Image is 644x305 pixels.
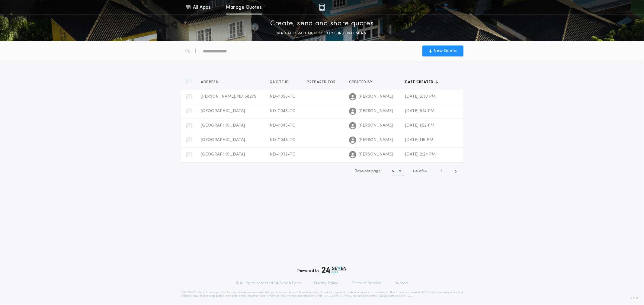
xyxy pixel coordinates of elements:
[201,80,219,85] span: Address
[405,123,435,128] span: [DATE] 1:52 PM
[422,46,463,56] button: New Quote
[359,137,393,143] span: [PERSON_NAME]
[359,94,393,100] span: [PERSON_NAME]
[270,109,295,113] span: ND-11048-TC
[405,109,435,113] span: [DATE] 8:14 PM
[392,168,394,174] h1: 5
[307,80,337,85] span: Prepared for
[405,138,434,142] span: [DATE] 1:15 PM
[395,281,409,286] a: Support
[270,123,295,128] span: ND-11045-TC
[405,152,436,157] span: [DATE] 2:24 PM
[359,152,393,158] span: [PERSON_NAME]
[201,138,245,142] span: [GEOGRAPHIC_DATA]
[435,4,457,10] img: vs-icon
[319,4,325,11] img: img
[201,94,256,99] span: [PERSON_NAME], ND 58275
[201,152,245,157] span: [GEOGRAPHIC_DATA]
[270,19,374,29] p: Create, send and share quotes
[392,166,404,176] button: 5
[270,138,295,142] span: ND-11043-TC
[322,266,347,274] img: logo
[314,281,338,286] a: Privacy Policy
[277,30,367,36] p: SEND ACCURATE QUOTES TO YOUR CUSTOMERS.
[349,79,377,85] button: Created by
[349,80,374,85] span: Created by
[413,169,414,173] span: 1
[359,123,393,129] span: [PERSON_NAME]
[270,79,293,85] button: Quote ID
[434,48,457,54] span: New Quote
[630,296,638,301] span: 3.8.0
[235,281,301,286] p: © All rights reserved. 24|Seven Fees
[201,123,245,128] span: [GEOGRAPHIC_DATA]
[270,80,290,85] span: Quote ID
[201,109,245,113] span: [GEOGRAPHIC_DATA]
[405,94,436,99] span: [DATE] 5:30 PM
[416,169,418,173] span: 5
[270,94,295,99] span: ND-11056-TC
[270,152,295,157] span: ND-11032-TC
[419,168,427,174] span: of 65
[322,295,352,297] a: [URL][DOMAIN_NAME]
[405,79,438,85] button: Date created
[405,80,435,85] span: Date created
[298,266,347,274] div: Powered by
[201,79,223,85] button: Address
[181,291,463,298] p: DISCLAIMER: This estimate is provided for informational purposes only. 24|Seven Fees, a product o...
[359,108,393,114] span: [PERSON_NAME]
[355,169,382,173] span: Rows per page:
[351,281,382,286] a: Terms of Service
